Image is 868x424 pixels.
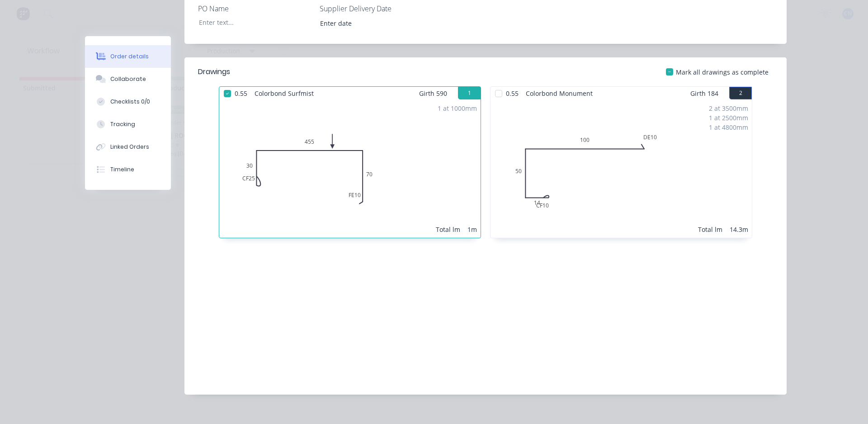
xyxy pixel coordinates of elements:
label: Supplier Delivery Date [320,3,433,14]
span: Colorbond Surfmist [251,87,317,100]
span: Girth 590 [419,87,447,100]
div: Timeline [110,165,134,174]
div: 14.3m [730,225,748,234]
button: Tracking [85,113,171,136]
div: Total lm [436,225,460,234]
div: 1 at 1000mm [438,104,477,113]
button: Order details [85,45,171,68]
button: Checklists 0/0 [85,90,171,113]
label: PO Name [198,3,311,14]
button: 2 [729,87,752,99]
button: Linked Orders [85,136,171,158]
span: 0.55 [231,87,251,100]
div: Order details [110,52,149,61]
span: Mark all drawings as complete [676,67,769,77]
div: 1 at 4800mm [709,122,748,132]
button: Timeline [85,158,171,181]
button: Collaborate [85,68,171,90]
div: 0CF2530455FE10701 at 1000mmTotal lm1m [219,100,481,238]
div: Linked Orders [110,143,149,151]
span: 0.55 [502,87,522,100]
button: 1 [458,87,481,99]
input: Enter date [314,16,426,30]
div: 1 at 2500mm [709,113,748,122]
div: 1m [467,225,477,234]
div: 0CF101450DE101002 at 3500mm1 at 2500mm1 at 4800mmTotal lm14.3m [491,100,752,238]
div: Collaborate [110,75,146,83]
span: Colorbond Monument [522,87,596,100]
div: Tracking [110,120,135,128]
div: Total lm [698,225,722,234]
div: Checklists 0/0 [110,98,150,106]
div: 2 at 3500mm [709,104,748,113]
span: Girth 184 [690,87,718,100]
div: Drawings [198,66,230,77]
